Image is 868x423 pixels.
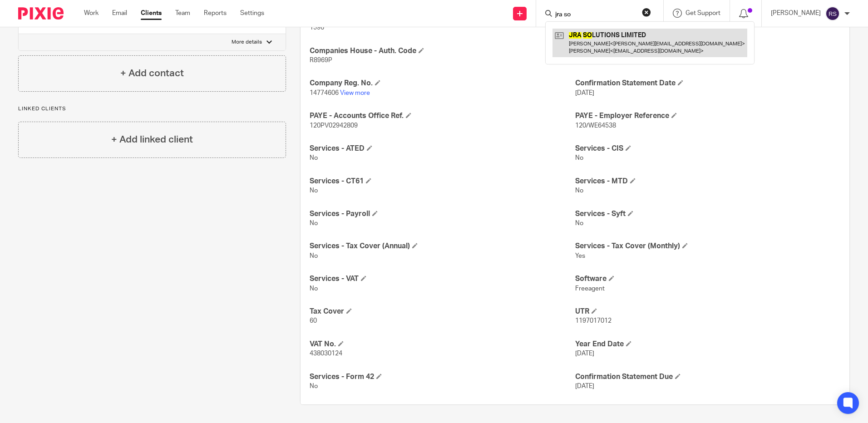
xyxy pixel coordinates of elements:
img: Pixie [18,7,64,20]
input: Search [554,11,636,19]
h4: Services - ATED [310,144,575,153]
a: Team [175,9,190,18]
a: Settings [240,9,264,18]
h4: Tax Cover [310,307,575,316]
span: R8969P [310,57,332,64]
span: 14774606 [310,90,339,96]
a: Clients [141,9,162,18]
h4: Services - CIS [575,144,840,153]
h4: + Add contact [120,66,184,80]
h4: Company Reg. No. [310,79,575,88]
span: [DATE] [575,350,594,357]
span: No [310,383,318,389]
span: No [575,187,583,194]
h4: + Add linked client [111,133,193,147]
h4: Services - Tax Cover (Annual) [310,241,575,251]
span: 1197017012 [575,318,612,324]
h4: Services - Payroll [310,209,575,219]
button: Clear [642,8,651,17]
h4: Services - Tax Cover (Monthly) [575,241,840,251]
h4: Services - MTD [575,177,840,186]
h4: Services - Form 42 [310,372,575,382]
a: Email [112,9,127,18]
span: No [310,220,318,226]
h4: PAYE - Employer Reference [575,111,840,121]
span: Get Support [686,10,720,16]
h4: Services - CT61 [310,177,575,186]
span: Freeagent [575,285,605,292]
span: No [310,253,318,259]
h4: Confirmation Statement Date [575,79,840,88]
span: 120/WE64538 [575,123,616,129]
span: 60 [310,318,317,324]
span: [DATE] [575,383,594,389]
span: Yes [575,253,585,259]
span: No [310,187,318,194]
span: No [310,285,318,292]
img: svg%3E [825,6,840,21]
h4: Services - Syft [575,209,840,219]
a: Work [84,9,99,18]
h4: Confirmation Statement Due [575,372,840,382]
span: No [575,155,583,161]
h4: Year End Date [575,339,840,349]
p: [PERSON_NAME] [771,9,821,18]
h4: PAYE - Accounts Office Ref. [310,111,575,121]
span: 438030124 [310,350,342,357]
p: More details [232,39,262,46]
h4: Software [575,274,840,284]
h4: Services - VAT [310,274,575,284]
span: No [310,155,318,161]
h4: UTR [575,307,840,316]
h4: Companies House - Auth. Code [310,46,575,56]
span: 120PV02942809 [310,123,358,129]
span: No [575,220,583,226]
h4: VAT No. [310,339,575,349]
p: Linked clients [18,105,286,113]
a: View more [340,90,370,96]
a: Reports [204,9,227,18]
span: [DATE] [575,90,594,96]
span: 1596 [310,25,324,31]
